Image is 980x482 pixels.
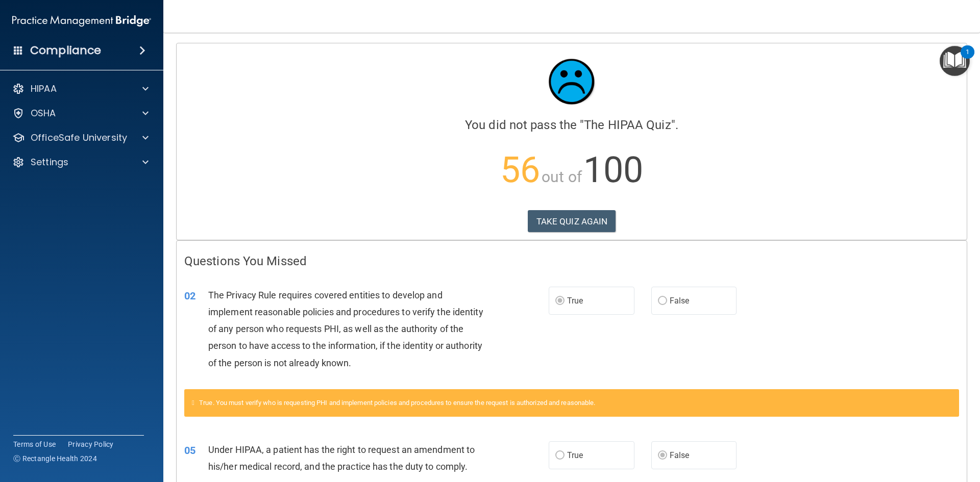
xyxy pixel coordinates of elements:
input: False [658,452,667,460]
span: True [567,450,583,460]
input: True [555,297,565,305]
span: The Privacy Rule requires covered entities to develop and implement reasonable policies and proce... [208,290,483,368]
span: True [567,296,583,306]
p: OfficeSafe University [31,132,127,144]
p: OSHA [31,107,56,119]
span: The HIPAA Quiz [584,118,671,132]
h4: You did not pass the " ". [184,118,959,132]
img: sad_face.ecc698e2.jpg [541,51,602,112]
span: False [670,296,690,306]
span: Under HIPAA, a patient has the right to request an amendment to his/her medical record, and the p... [208,444,475,472]
span: 100 [583,149,643,191]
button: Open Resource Center, 1 new notification [940,46,970,76]
span: out of [542,168,582,186]
div: 1 [966,52,969,65]
span: 02 [184,290,195,302]
a: HIPAA [12,83,149,95]
input: False [658,297,667,305]
span: True. You must verify who is requesting PHI and implement policies and procedures to ensure the r... [199,399,595,407]
h4: Compliance [30,43,101,58]
a: OSHA [12,107,149,119]
img: PMB logo [12,11,151,31]
span: Ⓒ Rectangle Health 2024 [13,453,97,464]
a: Settings [12,156,149,168]
a: OfficeSafe University [12,132,149,144]
span: 05 [184,444,195,456]
a: Terms of Use [13,439,56,449]
button: TAKE QUIZ AGAIN [528,210,616,233]
span: False [670,450,690,460]
span: 56 [500,149,540,191]
p: HIPAA [31,83,57,95]
input: True [555,452,565,460]
a: Privacy Policy [68,439,114,449]
p: Settings [31,156,68,168]
h4: Questions You Missed [184,255,959,268]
